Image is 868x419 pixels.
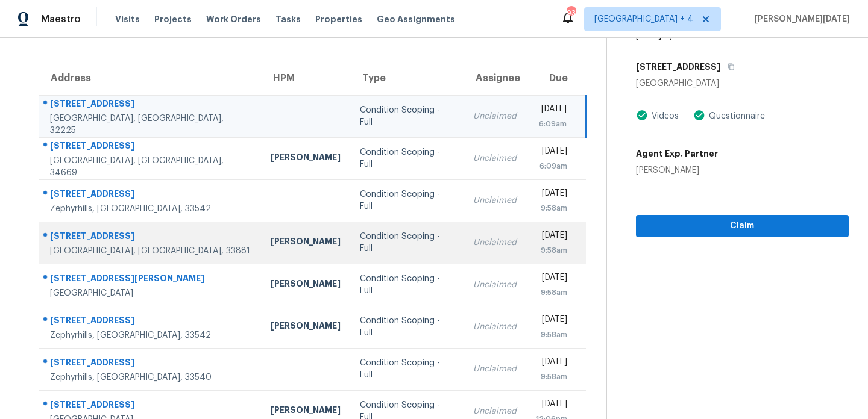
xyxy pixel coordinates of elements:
[50,140,251,155] div: [STREET_ADDRESS]
[536,356,567,371] div: [DATE]
[636,109,648,122] img: Artifact Present Icon
[594,13,693,25] span: [GEOGRAPHIC_DATA] + 4
[261,61,350,95] th: HPM
[636,61,720,73] h5: [STREET_ADDRESS]
[50,272,251,287] div: [STREET_ADDRESS][PERSON_NAME]
[360,315,454,339] div: Condition Scoping - Full
[473,237,517,249] div: Unclaimed
[50,98,251,113] div: [STREET_ADDRESS]
[115,13,140,25] span: Visits
[750,13,850,25] span: [PERSON_NAME][DATE]
[473,321,517,333] div: Unclaimed
[50,155,251,179] div: [GEOGRAPHIC_DATA], [GEOGRAPHIC_DATA], 34669
[464,61,526,95] th: Assignee
[360,188,454,213] div: Condition Scoping - Full
[720,56,737,78] button: Copy Address
[50,314,251,329] div: [STREET_ADDRESS]
[41,13,81,25] span: Maestro
[536,272,567,287] div: [DATE]
[536,398,567,413] div: [DATE]
[473,152,517,164] div: Unclaimed
[360,104,454,128] div: Condition Scoping - Full
[50,203,251,215] div: Zephyrhills, [GEOGRAPHIC_DATA], 33542
[360,231,454,255] div: Condition Scoping - Full
[360,273,454,297] div: Condition Scoping - Full
[275,15,301,23] span: Tasks
[154,13,192,25] span: Projects
[648,110,679,122] div: Videos
[315,13,362,25] span: Properties
[536,187,567,202] div: [DATE]
[636,147,718,160] h5: Agent Exp. Partner
[636,215,849,237] button: Claim
[377,13,455,25] span: Geo Assignments
[536,329,567,341] div: 9:58am
[526,61,586,95] th: Due
[536,287,567,299] div: 9:58am
[271,151,341,166] div: [PERSON_NAME]
[536,103,567,118] div: [DATE]
[50,245,251,257] div: [GEOGRAPHIC_DATA], [GEOGRAPHIC_DATA], 33881
[50,371,251,383] div: Zephyrhills, [GEOGRAPHIC_DATA], 33540
[473,194,517,206] div: Unclaimed
[473,279,517,291] div: Unclaimed
[705,110,765,122] div: Questionnaire
[536,160,567,172] div: 6:09am
[350,61,464,95] th: Type
[636,164,718,176] div: [PERSON_NAME]
[536,202,567,214] div: 9:58am
[271,404,341,419] div: [PERSON_NAME]
[693,109,705,122] img: Artifact Present Icon
[473,363,517,375] div: Unclaimed
[473,405,517,417] div: Unclaimed
[50,399,251,414] div: [STREET_ADDRESS]
[536,145,567,160] div: [DATE]
[50,113,251,137] div: [GEOGRAPHIC_DATA], [GEOGRAPHIC_DATA], 32225
[206,13,261,25] span: Work Orders
[50,287,251,299] div: [GEOGRAPHIC_DATA]
[50,230,251,245] div: [STREET_ADDRESS]
[271,278,341,293] div: [PERSON_NAME]
[536,314,567,329] div: [DATE]
[39,61,261,95] th: Address
[271,320,341,335] div: [PERSON_NAME]
[567,7,575,19] div: 93
[536,244,567,256] div: 9:58am
[536,229,567,244] div: [DATE]
[50,329,251,341] div: Zephyrhills, [GEOGRAPHIC_DATA], 33542
[50,188,251,203] div: [STREET_ADDRESS]
[473,110,517,122] div: Unclaimed
[360,357,454,381] div: Condition Scoping - Full
[536,371,567,383] div: 9:58am
[271,235,341,250] div: [PERSON_NAME]
[50,356,251,371] div: [STREET_ADDRESS]
[636,78,849,90] div: [GEOGRAPHIC_DATA]
[536,118,567,130] div: 6:09am
[646,219,839,234] span: Claim
[360,146,454,170] div: Condition Scoping - Full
